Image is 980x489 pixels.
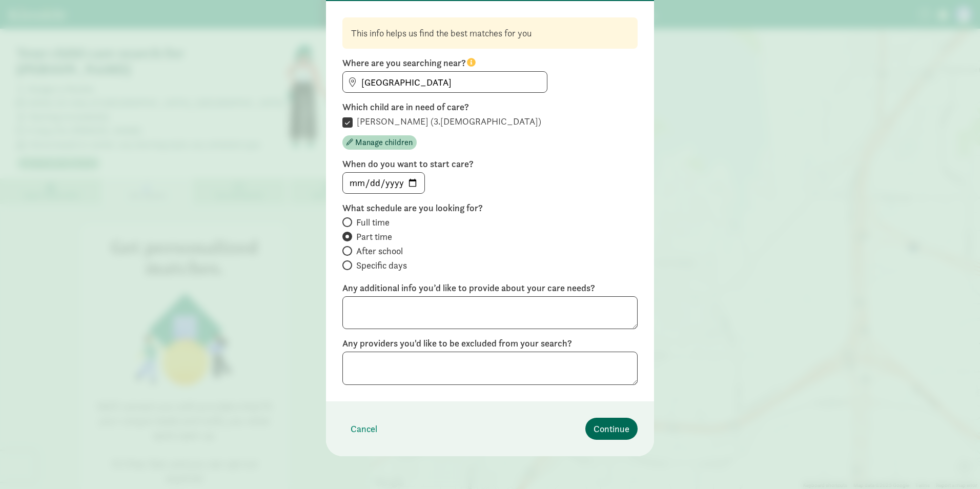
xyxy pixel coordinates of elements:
button: Manage children [342,135,417,150]
span: Cancel [351,422,377,436]
button: Cancel [342,418,385,440]
label: Which child are in need of care? [342,101,638,113]
span: Part time [356,231,392,243]
label: What schedule are you looking for? [342,202,638,214]
span: Manage children [355,136,413,149]
span: Continue [594,422,629,436]
button: Continue [585,418,638,440]
label: Any providers you'd like to be excluded from your search? [342,337,638,350]
span: Full time [356,216,390,229]
label: When do you want to start care? [342,158,638,170]
label: Where are you searching near? [342,57,638,69]
span: After school [356,245,403,257]
label: Any additional info you’d like to provide about your care needs? [342,282,638,294]
input: Find address [343,72,547,92]
div: This info helps us find the best matches for you [351,26,629,40]
label: [PERSON_NAME] (3.[DEMOGRAPHIC_DATA]) [353,115,541,128]
span: Specific days [356,259,407,272]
